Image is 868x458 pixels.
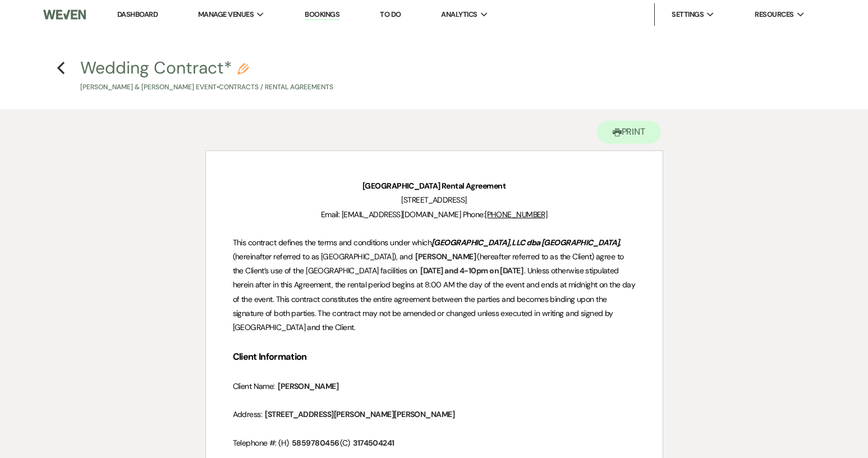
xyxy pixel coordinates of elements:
[340,438,350,448] span: (C)
[43,3,85,26] img: Weven Logo
[233,381,275,391] span: Client Name:
[233,351,307,363] strong: Client Information
[485,209,547,219] a: [PHONE_NUMBER]
[305,10,339,20] a: Bookings
[414,250,477,263] span: [PERSON_NAME]
[264,408,455,421] span: [STREET_ADDRESS][PERSON_NAME][PERSON_NAME]
[233,409,263,419] span: Address:
[233,438,289,448] span: Telephone #: (H)
[672,9,704,20] span: Settings
[597,121,662,144] button: Print
[321,209,485,219] span: Email: [EMAIL_ADDRESS][DOMAIN_NAME] Phone:
[233,251,412,262] span: (hereinafter referred to as [GEOGRAPHIC_DATA]), and
[198,9,254,20] span: Manage Venues
[117,10,158,19] a: Dashboard
[277,380,339,393] span: [PERSON_NAME]
[362,181,506,191] strong: [GEOGRAPHIC_DATA] Rental Agreement
[441,9,477,20] span: Analytics
[80,82,333,93] p: [PERSON_NAME] & [PERSON_NAME] Event • Contracts / Rental Agreements
[352,437,395,450] span: 3174504241
[431,237,621,248] em: [GEOGRAPHIC_DATA], LLC dba [GEOGRAPHIC_DATA],
[401,195,466,205] span: [STREET_ADDRESS]
[233,237,432,248] span: This contract defines the terms and conditions under which
[419,264,524,277] span: [DATE] and 4-10pm on [DATE]
[80,59,333,93] button: Wedding Contract*[PERSON_NAME] & [PERSON_NAME] Event•Contracts / Rental Agreements
[291,437,340,450] span: 5859780456
[380,10,401,19] a: To Do
[233,265,637,332] span: . Unless otherwise stipulated herein after in this Agreement, the rental period begins at 8:00 AM...
[755,9,793,20] span: Resources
